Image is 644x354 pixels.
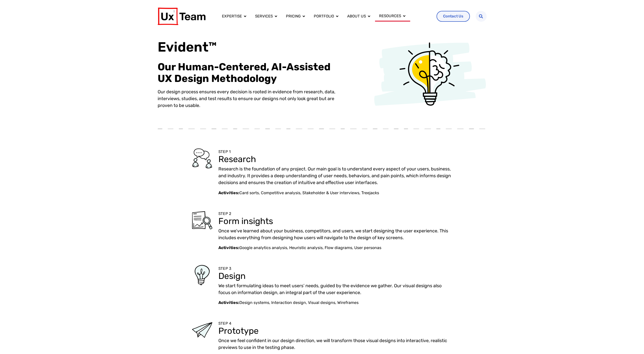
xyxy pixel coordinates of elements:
p: Once we feel confident in our design direction, we will transform those visual designs into inter... [218,337,452,351]
p: Our design process ensures every decision is rooted in evidence from research, data, interviews, ... [158,88,345,109]
h2: Our Human-Centered, AI-Assisted UX Design Methodology [158,61,345,84]
p: We start formulating ideas to meet users’ needs, guided by the evidence we gather. Our visual des... [218,282,452,296]
img: UX Team Logo [158,8,205,25]
p: Once we’ve learned about your business, competitors, and users, we start designing the user exper... [218,228,452,241]
div: Menu Toggle [218,11,432,22]
strong: Activities: [218,300,239,305]
a: Resources [379,13,401,19]
a: Services [255,13,273,19]
h3: Form insights [218,217,452,226]
a: Pricing [286,13,301,19]
p: Design systems, Interaction design, Visual designs, Wireframes [218,300,452,306]
div: Search [476,11,487,22]
a: Portfolio [314,13,334,19]
h3: Research [218,155,452,164]
p: Google analytics analysis, Heuristic analysis, Flow diagrams, User personas [218,245,452,251]
strong: Activities: [218,245,239,250]
nav: Menu [218,11,432,22]
a: Expertise [222,13,242,19]
span: Contact Us [443,14,463,18]
a: About us [347,13,366,19]
span: STEP 2 [218,211,231,216]
a: Contact Us [437,11,470,22]
h3: Prototype [218,327,452,335]
h1: Evident™ [158,39,345,55]
p: Card sorts, Competitive analysis, Stakeholder & User interviews, Treejacks [218,190,452,196]
iframe: Chat Widget [619,330,644,354]
p: Research is the foundation of any project. Our main goal is to understand every aspect of your us... [218,166,452,186]
span: STEP 3 [218,266,231,271]
span: STEP 4 [218,321,231,326]
span: STEP 1 [218,149,231,154]
strong: Activities: [218,190,239,195]
h3: Design [218,272,452,280]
